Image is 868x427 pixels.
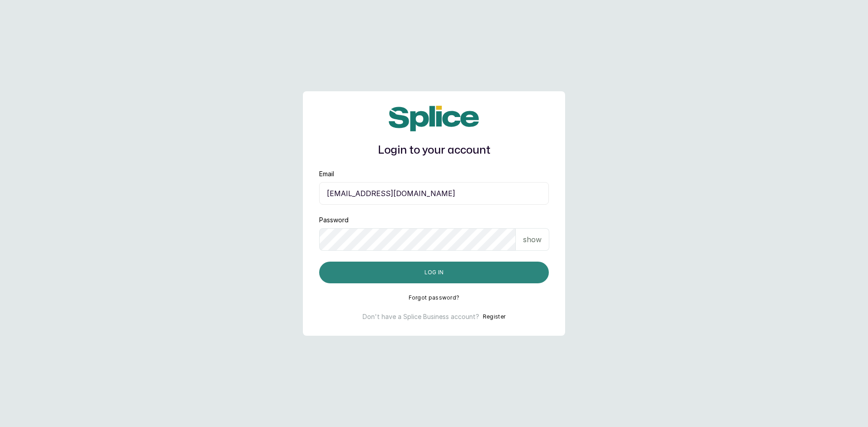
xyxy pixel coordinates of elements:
[483,312,505,321] button: Register
[523,234,542,245] p: show
[319,182,549,205] input: email@acme.com
[319,262,549,283] button: Log in
[319,169,334,178] label: Email
[409,294,460,301] button: Forgot password?
[363,312,479,321] p: Don't have a Splice Business account?
[319,142,549,159] h1: Login to your account
[319,216,349,225] label: Password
